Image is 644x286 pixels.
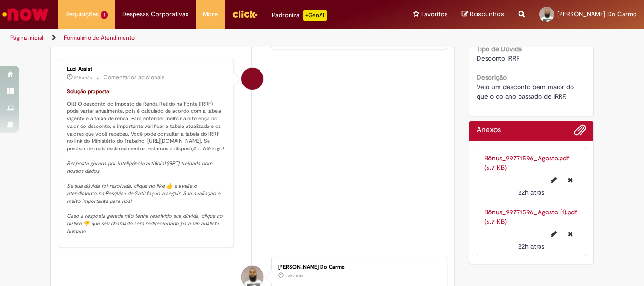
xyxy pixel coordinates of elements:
font: Solução proposta: [67,88,111,95]
span: Rascunhos [470,10,504,19]
span: Favoritos [421,10,447,19]
a: Formulário de Atendimento [64,34,135,42]
span: 22h atrás [518,242,544,251]
time: 29/08/2025 22:33:26 [518,242,544,251]
span: Requisições [65,10,99,19]
span: Desconto IRRF [477,54,519,63]
button: Excluir Bônus_99771596_Agosto.pdf [562,172,579,188]
span: 22h atrás [285,273,303,279]
div: [PERSON_NAME] Do Carmo [278,265,437,270]
div: Padroniza [272,10,327,21]
time: 29/08/2025 22:33:37 [518,188,544,197]
img: click_logo_yellow_360x200.png [232,7,258,21]
span: 1 [101,11,108,19]
em: Resposta gerada por inteligência artificial (GPT) treinada com nossos dados. Se sua dúvida foi re... [67,160,224,234]
button: Editar nome de arquivo Bônus_99771596_Agosto (1).pdf [545,226,562,242]
time: 29/08/2025 22:34:03 [74,75,92,81]
span: More [203,10,218,19]
div: Lupi Assist [241,68,263,90]
button: Editar nome de arquivo Bônus_99771596_Agosto.pdf [545,172,562,188]
small: Comentários adicionais [104,74,165,82]
div: Lupi Assist [67,66,226,72]
p: +GenAi [303,10,327,21]
time: 29/08/2025 22:33:37 [285,273,303,279]
span: [PERSON_NAME] Do Carmo [557,10,637,18]
span: 22h atrás [74,75,92,81]
p: Olá! O desconto do Imposto de Renda Retido na Fonte (IRRF) pode variar anualmente, pois é calcula... [67,88,226,235]
span: Veio um desconto bem maior do que o do ano passado de IRRF. [477,83,576,101]
a: Página inicial [10,34,43,42]
b: Tipo de Dúvida [477,44,522,53]
span: 22h atrás [518,188,544,197]
b: Descrição [477,73,507,82]
a: Rascunhos [462,10,504,19]
a: Bônus_99771596_Agosto.pdf (6.7 KB) [484,154,569,172]
button: Excluir Bônus_99771596_Agosto (1).pdf [562,226,579,242]
img: ServiceNow [1,5,50,24]
a: Bônus_99771596_Agosto (1).pdf (6.7 KB) [484,208,577,226]
h2: Anexos [477,126,501,135]
span: Despesas Corporativas [122,10,188,19]
button: Adicionar anexos [574,124,586,141]
ul: Trilhas de página [7,29,422,47]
